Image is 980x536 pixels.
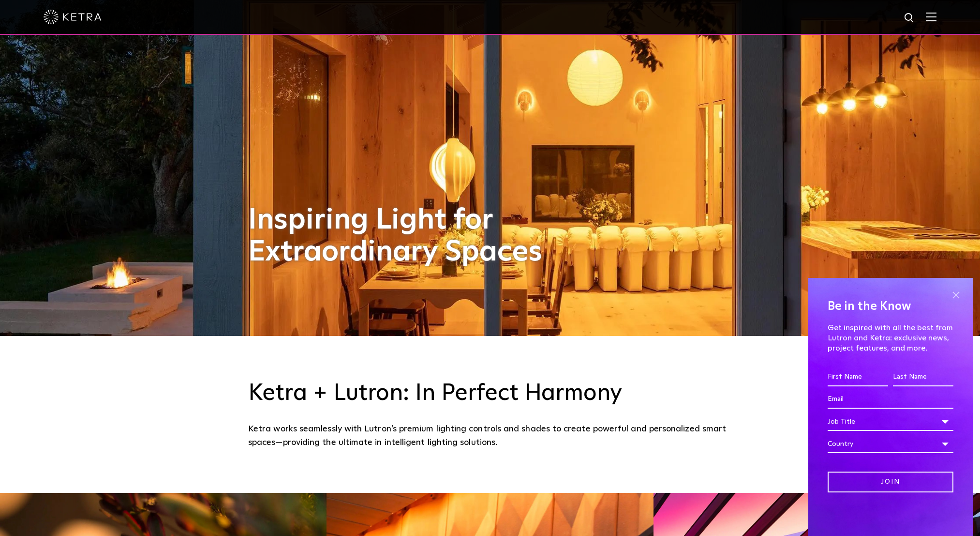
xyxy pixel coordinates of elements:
img: Hamburger%20Nav.svg [926,12,936,21]
input: Email [828,390,953,409]
h1: Inspiring Light for Extraordinary Spaces [248,204,563,268]
img: search icon [904,12,916,24]
h4: Be in the Know [828,297,953,316]
div: Job Title [828,413,953,431]
input: First Name [828,368,888,386]
input: Last Name [893,368,953,386]
div: Ketra works seamlessly with Lutron’s premium lighting controls and shades to create powerful and ... [248,422,732,450]
p: Get inspired with all the best from Lutron and Ketra: exclusive news, project features, and more. [828,323,953,353]
input: Join [828,472,953,492]
div: Country [828,435,953,453]
img: ketra-logo-2019-white [44,10,102,24]
h3: Ketra + Lutron: In Perfect Harmony [248,380,732,408]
